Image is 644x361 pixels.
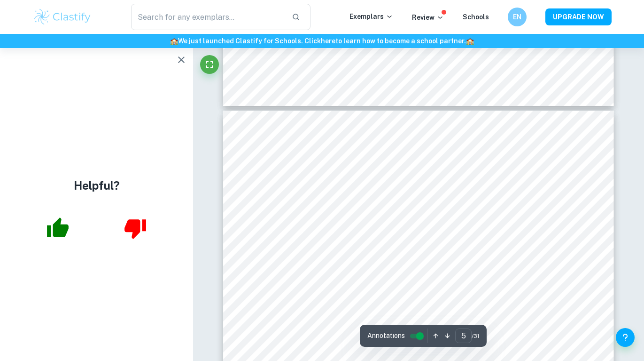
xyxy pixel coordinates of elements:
[616,328,635,347] button: Help and Feedback
[466,37,474,45] span: 🏫
[74,177,120,194] h4: Helpful?
[367,331,405,341] span: Annotations
[2,36,642,46] h6: We just launched Clastify for Schools. Click to learn how to become a school partner.
[545,8,612,25] button: UPGRADE NOW
[170,37,178,45] span: 🏫
[472,332,479,340] span: / 31
[349,11,393,22] p: Exemplars
[412,12,444,23] p: Review
[33,8,93,26] img: Clastify logo
[200,55,219,74] button: Fullscreen
[131,4,285,30] input: Search for any exemplars...
[508,8,527,26] button: EN
[512,12,522,22] h6: EN
[321,37,335,45] a: here
[463,13,489,21] a: Schools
